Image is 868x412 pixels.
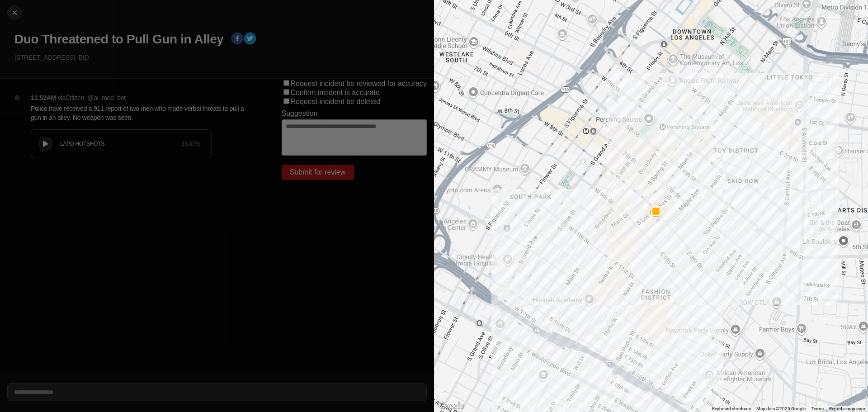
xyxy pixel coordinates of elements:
[7,5,22,20] button: cancel
[756,406,806,411] span: Map data ©2025 Google
[282,109,318,118] label: Suggestion
[182,140,200,147] div: 16.379 s
[829,406,865,411] a: Report a map error
[14,53,427,62] p: [STREET_ADDRESS] · BID
[291,98,380,105] label: Request incident be deleted
[244,32,256,47] button: twitter
[436,400,466,412] img: Google
[282,165,354,180] button: Submit for review
[60,140,182,147] div: LAPD HOTSHOTS
[811,406,824,411] a: Terms (opens in new tab)
[14,31,224,47] h1: Duo Threatened to Pull Gun in Alley
[291,89,380,96] label: Confirm incident is accurate
[31,93,56,102] p: 11:52AM
[10,8,19,17] img: cancel
[231,32,244,47] button: facebook
[712,406,751,412] button: Keyboard shortcuts
[58,93,126,102] p: via Citizen · @ ai_mod_bot
[31,104,245,122] p: Police have received a 911 report of two men who made verbal threats to pull a gun in an alley. N...
[291,80,427,87] label: Request incident be reviewed for accuracy
[436,400,466,412] a: Open this area in Google Maps (opens a new window)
